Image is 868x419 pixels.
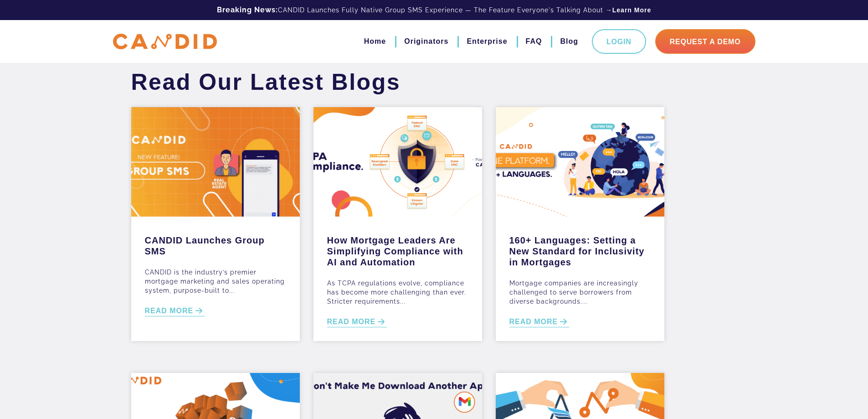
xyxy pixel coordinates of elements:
a: Learn More [612,5,651,15]
p: CANDID is the industry’s premier mortgage marketing and sales operating system, purpose-built to... [145,268,286,295]
p: As TCPA regulations evolve, compliance has become more challenging than ever. Stricter requiremen... [327,279,468,306]
a: How Mortgage Leaders Are Simplifying Compliance with AI and Automation [327,230,468,268]
a: Request A Demo [655,29,755,54]
a: Blog [560,34,578,49]
h1: Read Our Latest Blogs [124,68,408,96]
a: Home [364,34,386,49]
a: Originators [404,34,448,49]
b: Breaking News: [217,5,278,14]
p: Mortgage companies are increasingly challenged to serve borrowers from diverse backgrounds.... [509,279,651,306]
a: READ MORE [509,317,570,327]
a: Login [592,29,646,54]
a: Enterprise [467,34,507,49]
a: CANDID Launches Group SMS [145,230,286,257]
a: FAQ [526,34,542,49]
a: READ MORE [327,317,387,327]
img: CANDID APP [113,34,217,50]
a: READ MORE [145,306,205,316]
a: 160+ Languages: Setting a New Standard for Inclusivity in Mortgages [509,230,651,268]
